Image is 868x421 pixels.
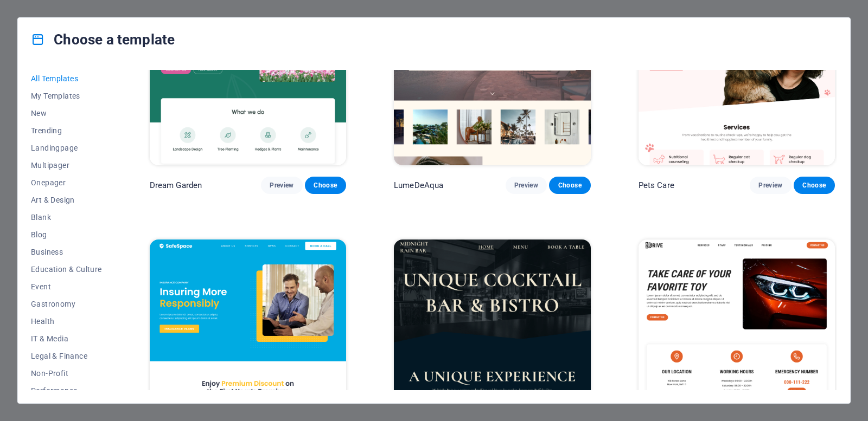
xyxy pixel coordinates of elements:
span: IT & Media [31,334,102,343]
button: My Templates [31,87,102,105]
button: Preview [750,177,791,194]
button: Choose [549,177,590,194]
span: Health [31,317,102,326]
button: Onepager [31,174,102,191]
button: New [31,105,102,122]
button: Choose [794,177,835,194]
span: Legal & Finance [31,352,102,360]
p: Dream Garden [150,180,202,191]
span: Multipager [31,161,102,170]
span: Non-Profit [31,369,102,378]
span: New [31,109,102,118]
button: Blank [31,209,102,226]
img: Drive [639,239,835,420]
span: Onepager [31,178,102,187]
span: Preview [514,181,538,190]
span: Blog [31,230,102,239]
p: Pets Care [639,180,674,191]
span: My Templates [31,92,102,100]
span: Performance [31,386,102,395]
span: Education & Culture [31,265,102,274]
span: All Templates [31,74,102,83]
button: Preview [261,177,302,194]
p: LumeDeAqua [394,180,443,191]
img: SafeSpace [150,239,346,420]
span: Business [31,248,102,256]
button: Legal & Finance [31,347,102,365]
span: Landingpage [31,144,102,152]
button: Preview [506,177,547,194]
button: Gastronomy [31,295,102,313]
button: Trending [31,122,102,139]
span: Trending [31,126,102,135]
button: Business [31,243,102,261]
span: Gastronomy [31,300,102,308]
span: Choose [802,181,826,190]
button: Performance [31,382,102,399]
h4: Choose a template [31,31,175,48]
span: Preview [758,181,782,190]
button: Multipager [31,157,102,174]
button: Non-Profit [31,365,102,382]
button: IT & Media [31,330,102,347]
span: Event [31,282,102,291]
img: Midnight Rain Bar [394,239,590,420]
button: Blog [31,226,102,243]
button: Health [31,313,102,330]
button: Art & Design [31,191,102,209]
button: All Templates [31,70,102,87]
button: Landingpage [31,139,102,157]
button: Choose [305,177,346,194]
button: Event [31,278,102,295]
button: Education & Culture [31,261,102,278]
span: Blank [31,213,102,222]
span: Choose [558,181,582,190]
span: Choose [314,181,337,190]
span: Preview [270,181,293,190]
span: Art & Design [31,196,102,204]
